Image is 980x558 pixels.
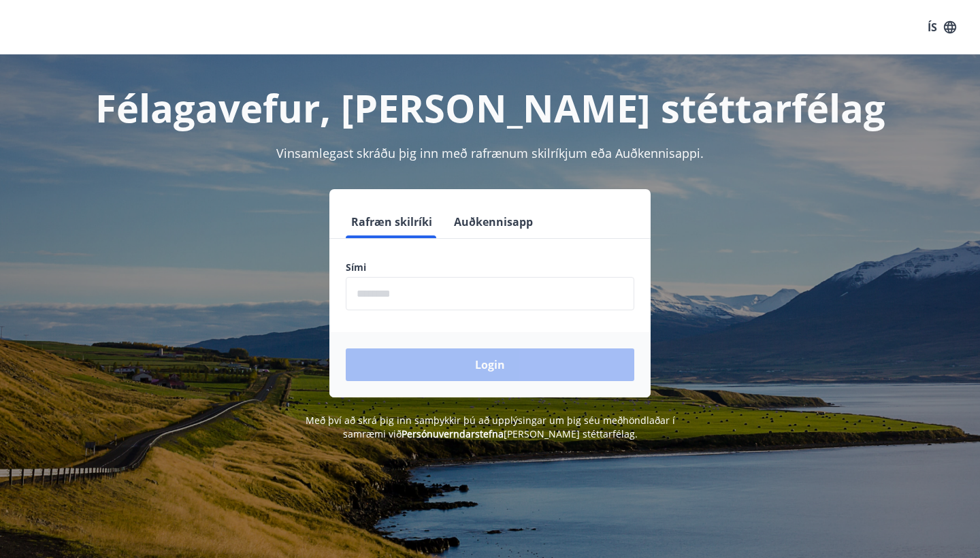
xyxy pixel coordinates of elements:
label: Sími [346,261,634,274]
button: ÍS [920,15,964,39]
span: Með því að skrá þig inn samþykkir þú að upplýsingar um þig séu meðhöndlaðar í samræmi við [PERSON... [306,414,675,440]
button: Rafræn skilríki [346,206,438,238]
a: Persónuverndarstefna [402,427,504,440]
button: Auðkennisapp [448,206,538,238]
span: Vinsamlegast skráðu þig inn með rafrænum skilríkjum eða Auðkennisappi. [276,145,704,161]
h1: Félagavefur, [PERSON_NAME] stéttarfélag [16,82,964,133]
